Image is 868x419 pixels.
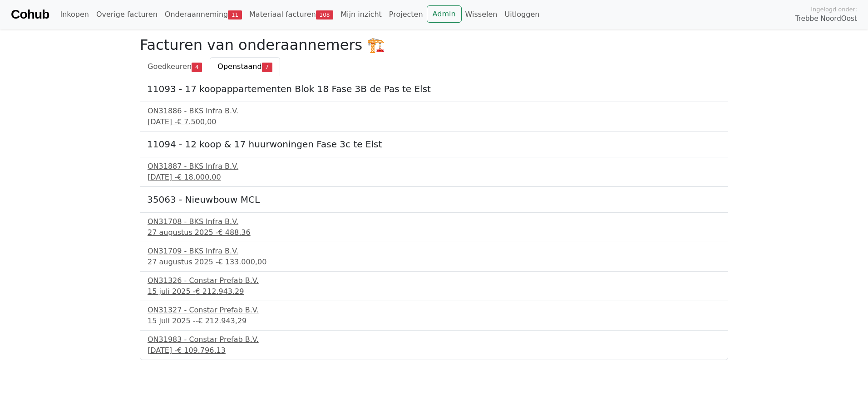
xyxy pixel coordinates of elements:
[147,83,721,94] h5: 11093 - 17 koopappartementen Blok 18 Fase 3B de Pas te Elst
[316,10,334,19] span: 108
[462,5,501,24] a: Wisselen
[385,5,427,24] a: Projecten
[177,173,221,181] span: € 18.000,00
[228,10,242,19] span: 11
[148,216,720,238] a: ON31708 - BKS Infra B.V.27 augustus 2025 -€ 488,36
[192,63,202,72] span: 4
[148,305,720,316] div: ON31327 - Constar Prefab B.V.
[140,57,210,76] a: Goedkeuren4
[811,5,857,14] span: Ingelogd onder:
[337,5,385,24] a: Mijn inzicht
[147,194,721,205] h5: 35063 - Nieuwbouw MCL
[427,5,462,23] a: Admin
[148,216,720,227] div: ON31708 - BKS Infra B.V.
[196,287,244,296] span: € 212.943,29
[148,345,720,356] div: [DATE] -
[140,36,728,54] h2: Facturen van onderaannemers 🏗️
[148,334,720,356] a: ON31983 - Constar Prefab B.V.[DATE] -€ 109.796,13
[56,5,92,24] a: Inkopen
[210,57,280,76] a: Openstaand7
[148,62,192,71] span: Goedkeuren
[218,228,250,237] span: € 488,36
[246,5,337,24] a: Materiaal facturen108
[148,161,720,172] div: ON31887 - BKS Infra B.V.
[148,246,720,257] div: ON31709 - BKS Infra B.V.
[148,275,720,286] div: ON31326 - Constar Prefab B.V.
[148,172,720,183] div: [DATE] -
[148,227,720,238] div: 27 augustus 2025 -
[501,5,543,24] a: Uitloggen
[148,334,720,345] div: ON31983 - Constar Prefab B.V.
[93,5,161,24] a: Overige facturen
[148,316,720,326] div: 15 juli 2025 -
[148,106,720,117] div: ON31886 - BKS Infra B.V.
[218,258,266,266] span: € 133.000,00
[147,139,721,150] h5: 11094 - 12 koop & 17 huurwoningen Fase 3c te Elst
[148,161,720,183] a: ON31887 - BKS Infra B.V.[DATE] -€ 18.000,00
[148,257,720,268] div: 27 augustus 2025 -
[217,62,261,71] span: Openstaand
[148,275,720,297] a: ON31326 - Constar Prefab B.V.15 juli 2025 -€ 212.943,29
[148,305,720,326] a: ON31327 - Constar Prefab B.V.15 juli 2025 --€ 212.943,29
[196,317,247,325] span: -€ 212.943,29
[148,106,720,127] a: ON31886 - BKS Infra B.V.[DATE] -€ 7.500,00
[148,117,720,127] div: [DATE] -
[177,346,226,355] span: € 109.796,13
[177,117,217,126] span: € 7.500,00
[795,14,857,24] span: Trebbe NoordOost
[148,286,720,297] div: 15 juli 2025 -
[262,63,272,72] span: 7
[161,5,246,24] a: Onderaanneming11
[11,4,49,25] a: Cohub
[148,246,720,268] a: ON31709 - BKS Infra B.V.27 augustus 2025 -€ 133.000,00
